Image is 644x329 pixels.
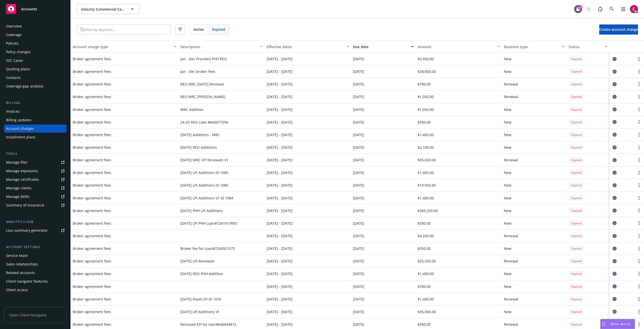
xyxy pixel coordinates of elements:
a: more [636,271,642,277]
span: $700.00 [418,81,431,87]
span: [DATE] - [DATE] [267,170,293,175]
a: circleInformation [612,170,618,176]
div: Expired [569,169,584,176]
span: $55,650.00 [418,157,436,163]
span: New [504,309,511,314]
span: [DATE] - [DATE] [267,107,293,112]
span: Reissued EPI for loan#646644872 [180,322,236,327]
span: [DATE] - [DATE] [267,309,293,314]
div: Manage exposures [6,167,38,175]
button: Business type [502,41,567,53]
span: [DATE] - [DATE] [267,246,293,251]
span: New [504,183,511,188]
div: Installment plans [6,133,35,141]
div: Status [569,44,602,49]
span: [DATE] Flood LPI ID 1076 [180,296,221,302]
span: Expired [212,27,225,32]
a: circleInformation [612,207,618,214]
div: SSC Cases [6,56,23,65]
span: [DATE] - [DATE] [267,94,293,99]
span: [DATE] - [DATE] [267,56,293,62]
span: Broker agreement fees [73,145,111,150]
div: Billing updates [6,116,31,124]
button: Account charge type [71,41,178,53]
div: Drag to move [600,319,607,329]
span: [DATE] [353,208,364,213]
a: Client access [4,286,66,294]
span: [DATE] - [DATE] [267,284,293,289]
button: Amount [416,41,502,53]
div: Summary of insurance [6,201,44,209]
div: Expired [569,157,584,163]
div: Expired [569,309,584,315]
a: circleInformation [612,94,618,100]
span: [DATE] [353,233,364,238]
a: Related accounts [4,269,66,277]
div: Expired [569,195,584,201]
div: 12 [578,5,582,10]
a: more [636,309,642,315]
button: more [636,283,642,289]
span: Renewal [504,94,518,99]
span: [DATE] REO Additions [180,145,217,150]
span: $1,400.00 [418,170,434,175]
div: Expired [569,182,584,188]
div: Expired [569,132,584,138]
button: more [636,321,642,327]
button: more [636,220,642,226]
a: SSC Cases [4,56,66,65]
span: [DATE] [353,221,364,226]
a: more [636,195,642,201]
div: Client access [6,286,28,294]
span: Broker agreement fees [73,296,111,302]
div: Service team [6,252,28,260]
span: New [504,132,511,137]
span: [DATE] - [DATE] [267,296,293,302]
div: Tools [4,151,66,156]
span: Velocity Commercial Capital [81,7,125,12]
button: more [636,132,642,138]
a: Installment plans [4,133,66,141]
div: Business type [504,44,559,49]
span: REO MRC [PERSON_NAME] [180,94,225,99]
a: Coverage [4,31,66,39]
span: $19,950.00 [418,183,436,188]
span: Jan - Dec Prorated PHH REO [180,56,227,62]
input: Filter by keyword... [84,25,171,34]
a: Manage claims [4,184,66,192]
span: [DATE] [353,157,364,163]
div: Due date [353,44,408,49]
a: Report a Bug [595,4,605,14]
span: New [504,119,511,125]
span: Jan - Dec broker fees [180,69,215,74]
span: [DATE] [353,170,364,175]
a: more [636,119,642,125]
a: more [636,157,642,163]
div: Manage BORs [6,193,30,201]
div: Expired [569,207,584,214]
a: circleInformation [612,233,618,239]
a: Service team [4,252,66,260]
div: Loss summary generator [6,226,48,234]
span: [DATE] LPI Additions V1 [180,309,220,314]
span: Broker agreement fees [73,132,111,137]
button: Effective dates [265,41,351,53]
span: [DATE] - [DATE] [267,221,293,226]
div: Contacts [6,74,21,82]
a: Accounts [4,2,66,16]
a: Manage BORs [4,193,66,201]
a: more [636,182,642,188]
span: Broker agreement fees [73,183,111,188]
button: more [636,94,642,100]
span: [DATE] PHH LPI Additions [180,208,223,213]
span: Broker agreement fees [73,56,111,62]
button: Create account charge [599,24,638,35]
span: Broker fee for Loan#7240921572 [180,246,235,251]
span: Broker agreement fees [73,309,111,314]
span: [DATE] LPI Additions ID 1085 [180,170,228,175]
span: [DATE] [353,132,364,137]
span: Renewal [504,296,518,302]
span: $700.00 [418,284,431,289]
span: [DATE] - [DATE] [267,258,293,264]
